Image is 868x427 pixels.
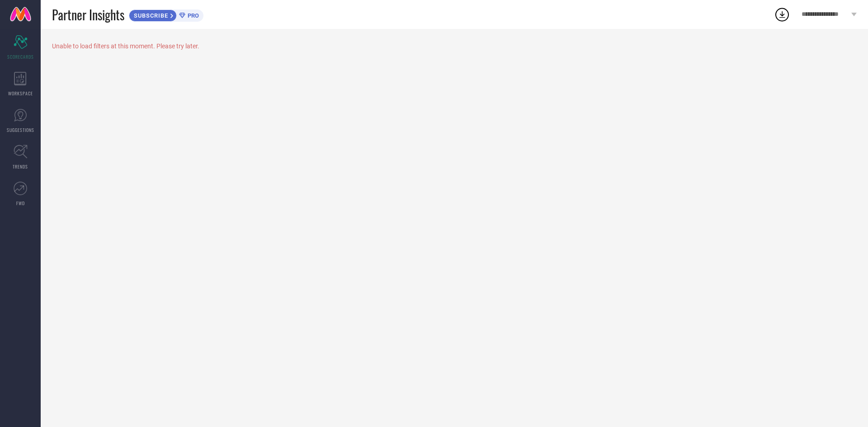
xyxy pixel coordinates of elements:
span: Partner Insights [52,5,124,24]
span: TRENDS [13,163,28,170]
a: SUBSCRIBEPRO [129,7,203,22]
span: FWD [16,200,25,206]
div: Unable to load filters at this moment. Please try later. [52,42,857,50]
span: SUGGESTIONS [7,127,34,133]
span: PRO [185,12,199,19]
div: Open download list [774,6,790,23]
span: WORKSPACE [8,90,33,97]
span: SUBSCRIBE [129,12,170,19]
span: SCORECARDS [7,53,34,60]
